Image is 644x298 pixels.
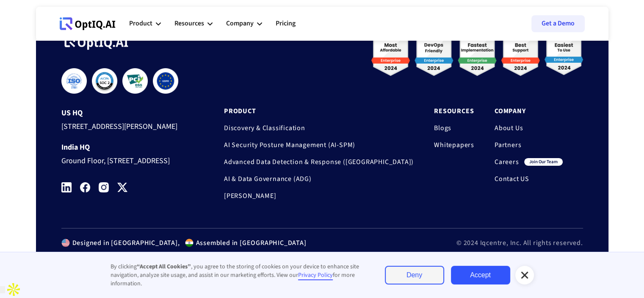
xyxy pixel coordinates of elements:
div: Ground Floor, [STREET_ADDRESS] [61,152,192,167]
div: Resources [174,18,204,29]
a: Contact US [495,175,563,183]
img: Apollo [5,281,22,298]
a: Company [495,107,563,115]
div: Assembled in [GEOGRAPHIC_DATA] [193,239,307,247]
a: Product [224,107,414,115]
a: Webflow Homepage [60,11,116,36]
a: Blogs [434,124,474,132]
div: US HQ [61,109,192,117]
a: [PERSON_NAME] [224,192,414,200]
a: Deny [385,266,444,284]
div: Resources [174,11,213,36]
a: Whitepapers [434,141,474,149]
div: Product [129,11,161,36]
a: Partners [495,141,563,149]
a: About Us [495,124,563,132]
a: AI Security Posture Management (AI-SPM) [224,141,414,149]
div: Designed in [GEOGRAPHIC_DATA], [70,239,180,247]
a: Careers [495,158,519,166]
a: Accept [451,266,510,284]
div: By clicking , you agree to the storing of cookies on your device to enhance site navigation, anal... [111,262,368,288]
a: AI & Data Governance (ADG) [224,175,414,183]
div: Company [226,18,254,29]
a: Privacy Policy [298,271,333,280]
div: Product [129,18,152,29]
div: [STREET_ADDRESS][PERSON_NAME] [61,117,192,133]
a: Discovery & Classification [224,124,414,132]
a: Resources [434,107,474,115]
a: Get a Demo [531,15,585,32]
div: © 2024 Iqcentre, Inc. All rights reserved. [456,239,583,247]
div: India HQ [61,143,192,152]
a: Advanced Data Detection & Response ([GEOGRAPHIC_DATA]) [224,158,414,166]
div: Company [226,11,262,36]
strong: “Accept All Cookies” [137,262,191,271]
div: join our team [524,158,563,166]
a: Pricing [276,11,296,36]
